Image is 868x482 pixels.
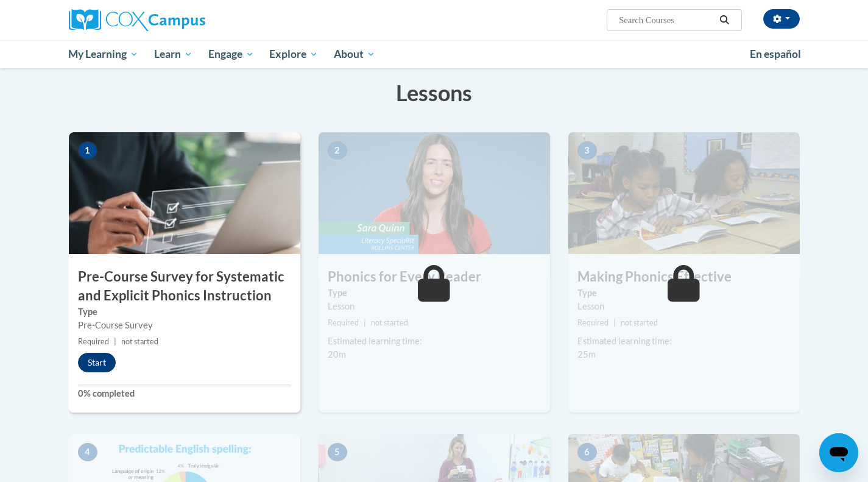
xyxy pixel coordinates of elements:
[328,335,541,348] div: Estimated learning time:
[742,41,809,67] a: En español
[51,40,818,68] div: Main menu
[328,286,541,300] label: Type
[577,335,791,348] div: Estimated learning time:
[577,349,596,360] span: 25m
[577,286,791,300] label: Type
[334,47,375,62] span: About
[269,47,318,62] span: Explore
[319,268,550,286] h3: Phonics for Every Reader
[621,318,658,327] span: not started
[577,300,791,313] div: Lesson
[328,318,359,327] span: Required
[78,305,291,319] label: Type
[78,387,291,400] label: 0% completed
[328,141,347,160] span: 2
[78,353,116,372] button: Start
[78,141,97,160] span: 1
[750,48,801,60] span: En español
[364,318,366,327] span: |
[68,47,138,62] span: My Learning
[208,47,254,62] span: Engage
[114,337,116,346] span: |
[121,337,158,346] span: not started
[577,318,609,327] span: Required
[763,9,800,29] button: Account Settings
[326,40,383,68] a: About
[577,141,597,160] span: 3
[69,268,300,305] h3: Pre-Course Survey for Systematic and Explicit Phonics Instruction
[613,318,616,327] span: |
[577,443,597,461] span: 6
[568,132,800,254] img: Course Image
[328,349,346,360] span: 20m
[69,77,800,108] h3: Lessons
[146,40,200,68] a: Learn
[819,433,858,472] iframe: Button to launch messaging window
[319,132,550,254] img: Course Image
[69,132,300,254] img: Course Image
[328,443,347,461] span: 5
[61,40,147,68] a: My Learning
[261,40,326,68] a: Explore
[154,47,192,62] span: Learn
[618,13,715,27] input: Search Courses
[568,268,800,286] h3: Making Phonics Effective
[78,443,97,461] span: 4
[200,40,262,68] a: Engage
[78,319,291,332] div: Pre-Course Survey
[371,318,408,327] span: not started
[69,9,300,31] a: Cox Campus
[328,300,541,313] div: Lesson
[78,337,109,346] span: Required
[69,9,205,31] img: Cox Campus
[715,13,733,27] button: Search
